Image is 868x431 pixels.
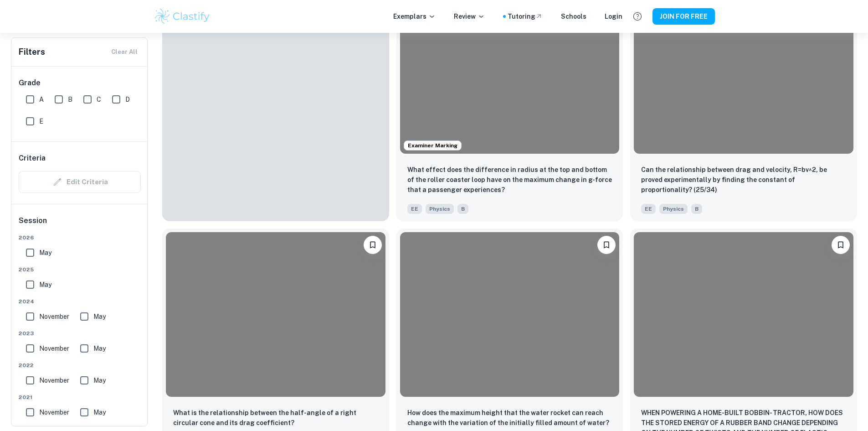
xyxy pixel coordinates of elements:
[19,265,141,274] span: 2025
[19,171,141,193] div: Criteria filters are unavailable when searching by topic
[39,407,69,417] span: November
[39,375,69,385] span: November
[457,204,468,214] span: B
[641,204,656,214] span: EE
[597,236,616,254] button: Please log in to bookmark exemplars
[19,393,141,401] span: 2021
[630,9,645,24] button: Help and Feedback
[691,204,702,214] span: B
[39,312,69,322] span: November
[407,204,422,214] span: EE
[39,343,69,353] span: November
[426,204,454,214] span: Physics
[39,94,44,104] span: A
[832,236,850,254] button: Please log in to bookmark exemplars
[659,204,688,214] span: Physics
[364,236,382,254] button: Please log in to bookmark exemplars
[93,343,106,353] span: May
[93,375,106,385] span: May
[407,408,612,428] p: How does the maximum height that the water rocket can reach change with the variation of the init...
[19,297,141,306] span: 2024
[68,94,72,104] span: B
[605,11,622,21] a: Login
[404,141,461,150] span: Examiner Marking
[19,153,46,164] h6: Criteria
[19,361,141,369] span: 2022
[641,165,846,195] p: Can the relationship between drag and velocity, R=bv^2, be proved experimentally by finding the c...
[19,78,141,88] h6: Grade
[652,8,715,25] button: JOIN FOR FREE
[173,408,378,428] p: What is the relationship between the half-angle of a right circular cone and its drag coefficient?
[19,329,141,338] span: 2023
[39,116,43,126] span: E
[393,11,436,21] p: Exemplars
[508,11,543,21] a: Tutoring
[39,248,51,258] span: May
[39,280,51,290] span: May
[19,46,45,58] h6: Filters
[93,407,106,417] span: May
[561,11,586,21] a: Schools
[93,312,106,322] span: May
[454,11,485,21] p: Review
[19,234,141,242] span: 2026
[125,94,130,104] span: D
[407,165,612,195] p: What effect does the difference in radius at the top and bottom of the roller coaster loop have o...
[19,215,141,234] h6: Session
[97,94,101,104] span: C
[154,7,211,26] img: Clastify logo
